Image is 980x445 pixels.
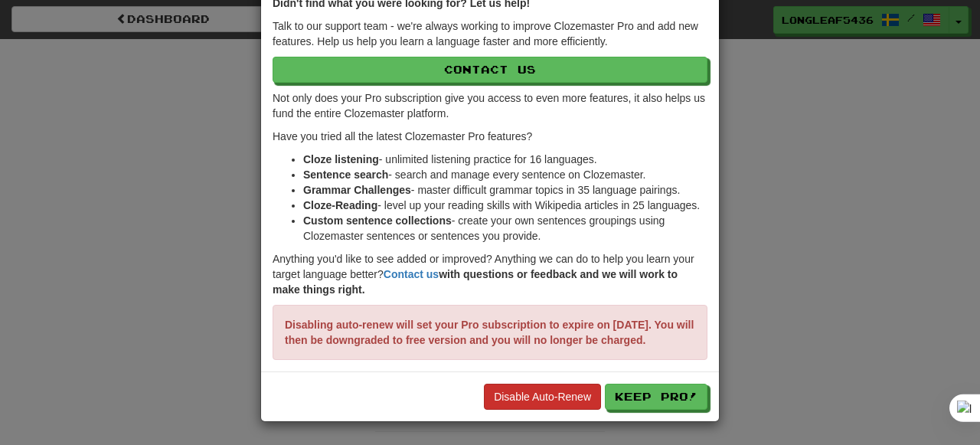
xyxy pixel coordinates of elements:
[285,319,694,346] strong: Disabling auto-renew will set your Pro subscription to expire on [DATE]. You will then be downgra...
[484,384,601,410] a: Disable Auto-Renew
[303,199,377,211] strong: Cloze-Reading
[273,129,707,144] p: Have you tried all the latest Clozemaster Pro features?
[303,184,411,196] strong: Grammar Challenges
[303,214,452,227] strong: Custom sentence collections
[303,167,707,182] li: - search and manage every sentence on Clozemaster.
[303,198,707,213] li: - level up your reading skills with Wikipedia articles in 25 languages.
[303,153,379,165] strong: Cloze listening
[273,90,707,121] p: Not only does your Pro subscription give you access to even more features, it also helps us fund ...
[303,182,707,198] li: - master difficult grammar topics in 35 language pairings.
[303,169,388,181] strong: Sentence search
[303,152,707,167] li: - unlimited listening practice for 16 languages.
[273,268,678,296] strong: with questions or feedback and we will work to make things right.
[273,57,707,83] a: Contact Us
[303,213,707,244] li: - create your own sentences groupings using Clozemaster sentences or sentences you provide.
[273,18,707,49] p: Talk to our support team - we're always working to improve Clozemaster Pro and add new features. ...
[605,384,707,410] button: Keep Pro!
[384,268,439,280] a: Contact us
[273,251,707,297] p: Anything you'd like to see added or improved? Anything we can do to help you learn your target la...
